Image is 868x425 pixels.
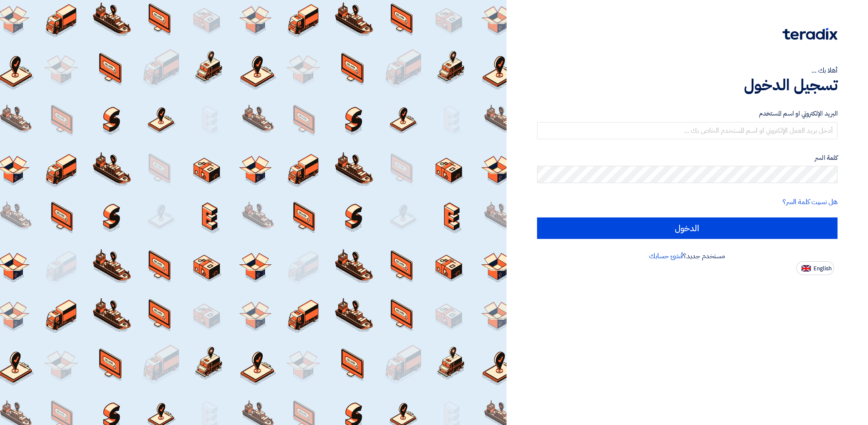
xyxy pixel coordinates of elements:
[783,197,838,207] a: هل نسيت كلمة السر؟
[537,122,838,139] input: أدخل بريد العمل الإلكتروني او اسم المستخدم الخاص بك ...
[813,266,832,272] span: English
[796,261,834,275] button: English
[783,28,838,40] img: Teradix logo
[537,109,838,119] label: البريد الإلكتروني او اسم المستخدم
[537,76,838,95] h1: تسجيل الدخول
[801,265,811,272] img: en-US.png
[537,217,838,239] input: الدخول
[537,65,838,76] div: أهلا بك ...
[537,251,838,261] div: مستخدم جديد؟
[537,153,838,163] label: كلمة السر
[649,251,683,261] a: أنشئ حسابك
